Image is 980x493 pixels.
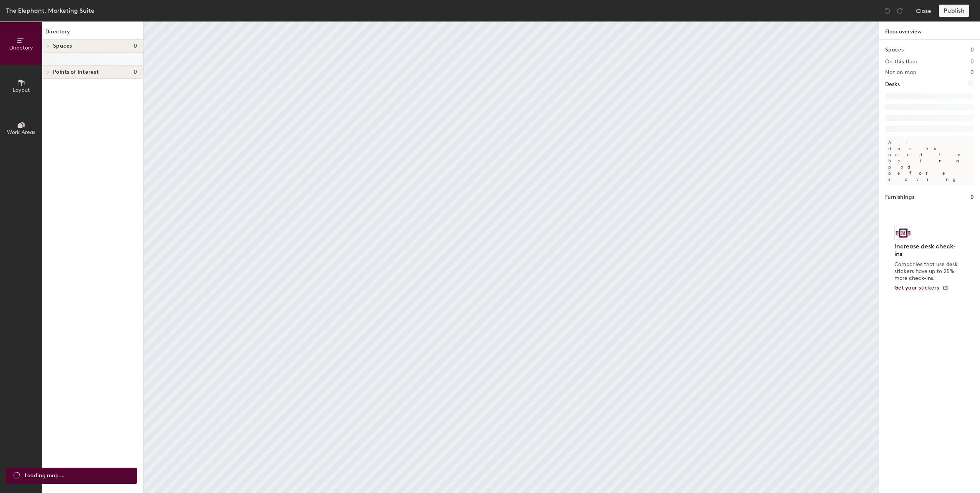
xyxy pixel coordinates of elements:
[970,69,974,76] h2: 0
[894,243,960,258] h4: Increase desk check-ins
[134,69,137,75] span: 0
[970,193,974,202] h1: 0
[885,59,918,65] h2: On this floor
[885,136,974,185] p: All desks need to be in a pod before saving
[134,43,137,49] span: 0
[53,69,99,75] span: Points of interest
[894,285,939,291] span: Get your stickers
[9,45,33,51] span: Directory
[7,129,35,136] span: Work Areas
[885,80,900,89] h1: Desks
[53,43,72,49] span: Spaces
[894,227,912,240] img: Sticker logo
[885,69,916,76] h2: Not on map
[885,46,904,54] h1: Spaces
[13,87,30,93] span: Layout
[879,22,980,40] h1: Floor overview
[894,285,949,291] a: Get your stickers
[885,193,914,202] h1: Furnishings
[896,7,904,15] img: Redo
[970,59,974,65] h2: 0
[42,28,143,40] h1: Directory
[6,6,94,15] div: The Elephant, Marketing Suite
[970,46,974,54] h1: 0
[894,261,960,282] p: Companies that use desk stickers have up to 25% more check-ins.
[25,471,65,480] span: Loading map ...
[144,22,879,493] canvas: Map
[916,5,931,17] button: Close
[884,7,891,15] img: Undo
